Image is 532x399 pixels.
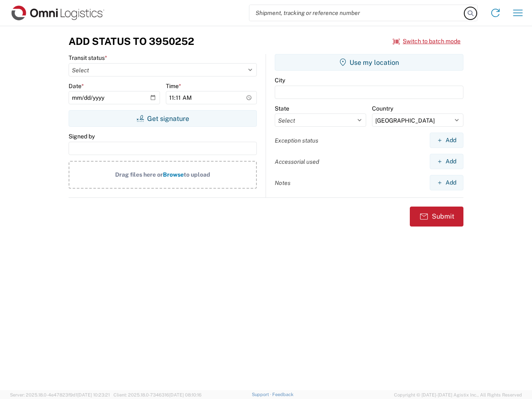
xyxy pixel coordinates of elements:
button: Add [430,154,463,169]
label: Exception status [275,137,318,144]
a: Support [252,392,273,397]
span: Copyright © [DATE]-[DATE] Agistix Inc., All Rights Reserved [394,391,522,399]
span: Server: 2025.18.0-4e47823f9d1 [10,392,110,397]
button: Add [430,175,463,190]
button: Use my location [275,54,463,71]
label: Signed by [69,133,95,140]
label: State [275,105,289,112]
span: [DATE] 10:23:21 [77,392,110,397]
input: Shipment, tracking or reference number [249,5,465,21]
span: Client: 2025.18.0-7346316 [113,392,202,397]
span: [DATE] 08:10:16 [169,392,202,397]
label: Country [372,105,393,112]
span: Browse [163,171,184,178]
button: Get signature [69,110,257,127]
button: Switch to batch mode [393,34,461,48]
h3: Add Status to 3950252 [69,35,194,47]
label: City [275,76,285,84]
label: Transit status [69,54,107,62]
label: Date [69,82,84,90]
label: Time [166,82,181,90]
span: Drag files here or [115,171,163,178]
span: to upload [184,171,210,178]
a: Feedback [272,392,293,397]
button: Add [430,133,463,148]
button: Submit [410,207,463,227]
label: Accessorial used [275,158,319,165]
label: Notes [275,179,291,187]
